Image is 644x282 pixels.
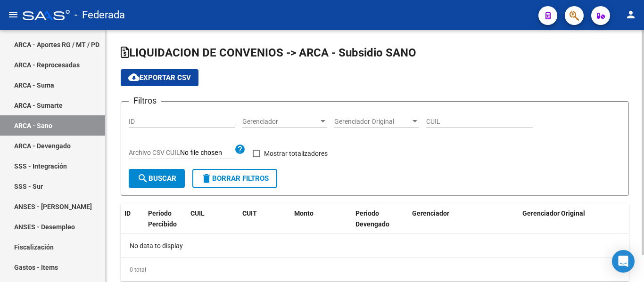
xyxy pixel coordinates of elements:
span: CUIT [242,209,257,217]
span: ID [124,209,131,217]
span: Mostrar totalizadores [264,148,328,159]
datatable-header-cell: CUIT [239,203,290,234]
mat-icon: search [137,173,149,184]
button: Exportar CSV [121,69,198,86]
mat-icon: person [625,9,636,20]
div: No data to display [121,234,629,258]
span: LIQUIDACION DE CONVENIOS -> ARCA - Subsidio SANO [121,46,416,59]
datatable-header-cell: Periodo Devengado [352,203,408,234]
span: - Federada [74,5,125,25]
span: Gerenciador Original [522,209,585,217]
span: Archivo CSV CUIL [129,149,180,156]
span: Periodo Devengado [355,209,389,228]
span: CUIL [190,209,205,217]
span: Período Percibido [148,209,177,228]
mat-icon: help [234,144,246,155]
button: Buscar [129,169,185,188]
datatable-header-cell: CUIL [187,203,239,234]
span: Gerenciador [412,209,449,217]
input: Archivo CSV CUIL [180,149,234,157]
mat-icon: cloud_download [128,72,140,83]
datatable-header-cell: ID [121,203,144,234]
button: Borrar Filtros [192,169,277,188]
datatable-header-cell: Gerenciador [408,203,519,234]
mat-icon: menu [8,9,19,20]
span: Borrar Filtros [201,174,269,183]
div: 0 total [121,258,629,282]
h3: Filtros [129,94,161,107]
span: Exportar CSV [128,73,191,82]
datatable-header-cell: Monto [290,203,352,234]
div: Open Intercom Messenger [612,250,635,273]
span: Buscar [137,174,176,183]
span: Gerenciador Original [334,118,411,126]
span: Gerenciador [242,118,319,126]
datatable-header-cell: Período Percibido [144,203,187,234]
datatable-header-cell: Gerenciador Original [519,203,629,234]
mat-icon: delete [201,173,212,184]
span: Monto [294,209,314,217]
